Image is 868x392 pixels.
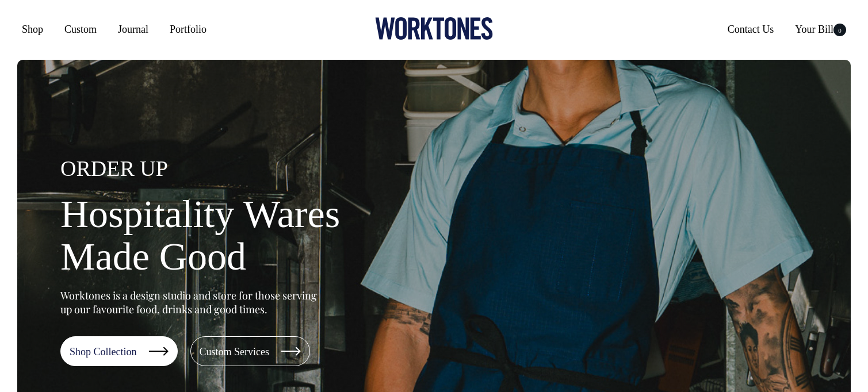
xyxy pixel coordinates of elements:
[60,193,429,279] h1: Hospitality Wares Made Good
[190,336,311,366] a: Custom Services
[165,19,211,40] a: Portfolio
[723,19,779,40] a: Contact Us
[790,19,851,40] a: Your Bill0
[60,289,322,316] p: Worktones is a design studio and store for those serving up our favourite food, drinks and good t...
[60,19,101,40] a: Custom
[833,24,846,36] span: 0
[113,19,153,40] a: Journal
[17,19,48,40] a: Shop
[60,157,429,181] h4: ORDER UP
[60,336,178,366] a: Shop Collection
